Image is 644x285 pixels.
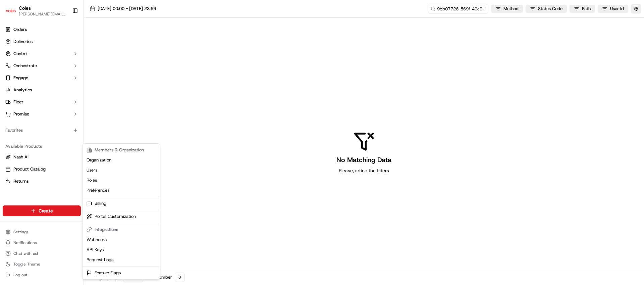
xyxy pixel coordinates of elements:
div: 📗 [7,98,12,103]
div: Members & Organization [84,145,159,155]
a: 💻API Documentation [54,95,110,107]
a: Portal Customization [84,211,159,222]
a: Feature Flags [84,268,159,278]
div: Start new chat [23,64,110,71]
span: API Documentation [63,97,108,104]
a: 📗Knowledge Base [4,95,54,107]
img: 1736555255976-a54dd68f-1ca7-489b-9aae-adbdc363a1c4 [7,64,19,76]
p: Welcome 👋 [7,27,122,38]
a: Users [84,165,159,175]
div: Integrations [84,225,159,235]
a: Request Logs [84,255,159,265]
div: 💻 [57,98,62,103]
a: Webhooks [84,235,159,245]
a: Powered byPylon [47,113,81,119]
a: API Keys [84,245,159,255]
input: Got a question? Start typing here... [17,43,121,50]
a: Organization [84,155,159,165]
a: Billing [84,198,159,208]
button: Start new chat [114,66,122,74]
a: Preferences [84,185,159,195]
a: Roles [84,175,159,185]
span: Pylon [67,114,81,119]
img: Nash [7,7,20,20]
div: We're available if you need us! [23,71,85,76]
span: Knowledge Base [13,97,51,104]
